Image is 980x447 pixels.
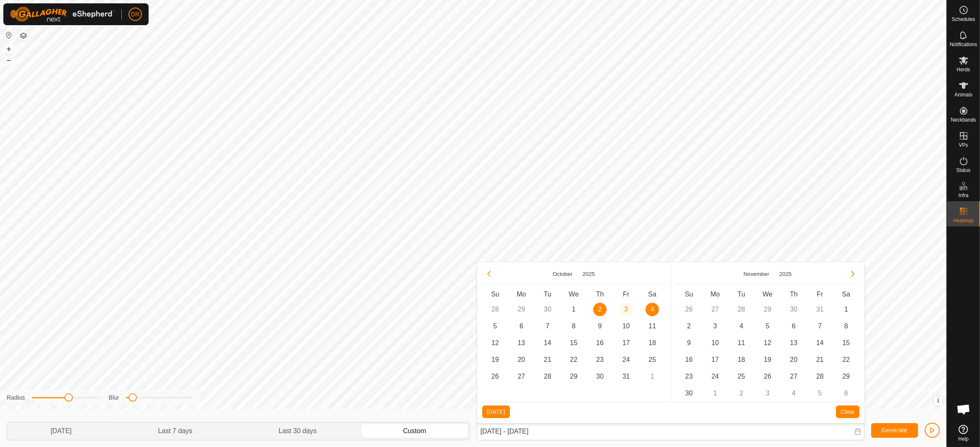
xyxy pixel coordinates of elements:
span: 7 [813,320,827,333]
span: Tu [738,291,745,298]
td: 18 [728,351,755,368]
td: 7 [535,318,561,335]
td: 5 [754,318,781,335]
span: 14 [541,336,554,350]
td: 28 [482,301,509,318]
button: + [4,44,14,54]
span: 4 [646,303,659,316]
td: 1 [833,301,859,318]
td: 30 [587,368,613,385]
a: Privacy Policy [440,398,471,406]
td: 22 [833,351,859,368]
td: 14 [535,335,561,351]
span: 20 [514,353,528,366]
td: 30 [676,385,702,402]
td: 15 [561,335,587,351]
span: 19 [489,353,502,366]
span: 9 [593,320,607,333]
td: 27 [702,301,728,318]
td: 9 [587,318,613,335]
td: 13 [781,335,807,351]
td: 29 [508,301,535,318]
td: 28 [728,301,755,318]
a: Help [947,421,980,445]
span: 8 [839,320,853,333]
td: 31 [613,368,639,385]
span: Su [491,291,499,298]
span: Custom [403,426,426,436]
td: 30 [781,301,807,318]
span: Heatmap [953,218,974,223]
span: 11 [735,336,748,350]
span: 11 [646,320,659,333]
span: 9 [682,336,696,350]
td: 12 [482,335,509,351]
td: 7 [807,318,833,335]
span: 24 [620,353,633,366]
td: 4 [639,301,666,318]
td: 3 [613,301,639,318]
td: 9 [676,335,702,351]
span: i [937,397,939,404]
span: 7 [541,320,554,333]
span: 31 [620,370,633,383]
button: [DATE] [482,405,510,418]
span: 19 [761,353,774,366]
span: DR [131,10,139,19]
span: Fr [623,291,629,298]
td: 18 [639,335,666,351]
span: 2 [593,303,607,316]
span: 15 [567,336,581,350]
td: 30 [535,301,561,318]
td: 29 [561,368,587,385]
span: 23 [682,370,696,383]
td: 12 [754,335,781,351]
td: 29 [754,301,781,318]
td: 21 [807,351,833,368]
span: [DATE] [51,426,72,436]
td: 27 [781,368,807,385]
span: Clear [841,408,854,415]
td: 19 [754,351,781,368]
span: Sa [648,291,656,298]
td: 11 [728,335,755,351]
span: Mo [517,291,526,298]
td: 25 [728,368,755,385]
td: 10 [613,318,639,335]
td: 26 [482,368,509,385]
span: 6 [787,320,800,333]
span: Help [958,437,969,442]
span: 25 [646,353,659,366]
button: Next Month [846,267,859,281]
span: Tu [544,291,551,298]
span: 15 [839,336,853,350]
td: 2 [676,318,702,335]
span: Th [790,291,798,298]
td: 26 [676,301,702,318]
td: 16 [587,335,613,351]
span: 8 [567,320,581,333]
button: Reset Map [4,30,14,40]
img: Gallagher Logo [10,7,115,22]
span: 13 [787,336,800,350]
span: 6 [514,320,528,333]
button: Choose Year [776,269,795,279]
span: 26 [761,370,774,383]
span: 21 [813,353,827,366]
td: 20 [508,351,535,368]
span: [DATE] [487,408,505,415]
span: Status [956,168,970,173]
td: 5 [482,318,509,335]
span: Infra [958,193,968,198]
label: Radius [7,393,25,402]
span: 20 [787,353,800,366]
td: 5 [807,385,833,402]
span: Herds [957,67,970,72]
span: 29 [839,370,853,383]
td: 6 [508,318,535,335]
td: 2 [587,301,613,318]
span: 5 [761,320,774,333]
span: 12 [489,336,502,350]
button: Choose Year [579,269,598,279]
button: Choose Month [549,269,576,279]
